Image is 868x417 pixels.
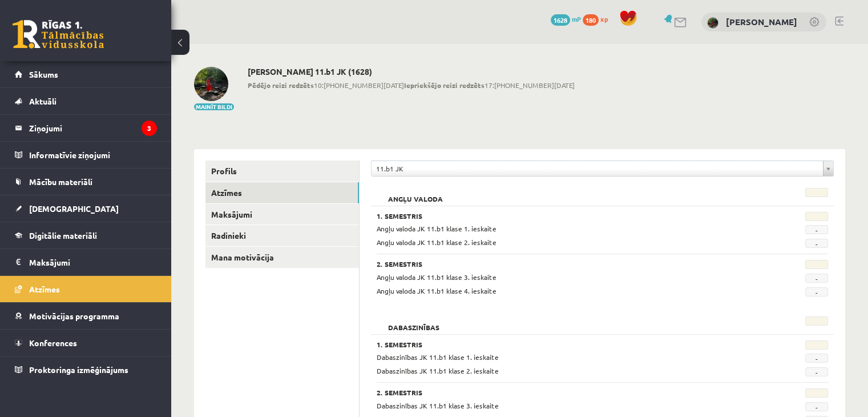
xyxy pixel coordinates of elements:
span: Digitālie materiāli [29,230,97,240]
span: - [805,274,828,283]
h3: 2. Semestris [377,260,750,268]
a: 1628 mP [551,14,581,23]
span: Mācību materiāli [29,177,92,187]
b: Pēdējo reizi redzēts [248,81,314,90]
span: Angļu valoda JK 11.b1 klase 1. ieskaite [377,224,496,233]
a: Informatīvie ziņojumi [15,142,157,168]
legend: Informatīvie ziņojumi [29,142,157,168]
legend: Ziņojumi [29,115,157,141]
a: Atzīmes [15,276,157,302]
a: Radinieki [205,225,359,246]
b: Iepriekšējo reizi redzēts [404,81,485,90]
h2: [PERSON_NAME] 11.b1 JK (1628) [248,67,575,77]
span: Angļu valoda JK 11.b1 klase 4. ieskaite [377,286,496,295]
a: Profils [205,161,359,182]
a: Mana motivācija [205,247,359,268]
span: Atzīmes [29,284,60,294]
a: Motivācijas programma [15,303,157,329]
legend: Maksājumi [29,249,157,275]
span: Dabaszinības JK 11.b1 klase 2. ieskaite [377,366,499,375]
h2: Dabaszinības [377,316,451,328]
a: 180 xp [583,14,613,23]
img: Elīna Bačka [707,17,718,29]
a: Sākums [15,61,157,87]
span: Angļu valoda JK 11.b1 klase 2. ieskaite [377,238,496,247]
h3: 1. Semestris [377,340,750,348]
a: Proktoringa izmēģinājums [15,356,157,383]
a: Rīgas 1. Tālmācības vidusskola [13,20,104,49]
a: Atzīmes [205,182,359,203]
img: Elīna Bačka [194,67,228,101]
span: 11.b1 JK [376,161,818,176]
span: - [805,239,828,248]
span: 1628 [551,14,570,26]
span: Dabaszinības JK 11.b1 klase 3. ieskaite [377,401,499,410]
a: [DEMOGRAPHIC_DATA] [15,195,157,222]
span: - [805,367,828,376]
a: 11.b1 JK [372,161,833,176]
span: - [805,354,828,363]
span: - [805,287,828,296]
span: Proktoringa izmēģinājums [29,364,128,375]
span: Dabaszinības JK 11.b1 klase 1. ieskaite [377,352,499,362]
span: [DEMOGRAPHIC_DATA] [29,203,119,214]
h3: 1. Semestris [377,212,750,220]
button: Mainīt bildi [194,103,234,110]
span: Sākums [29,69,58,79]
span: Angļu valoda JK 11.b1 klase 3. ieskaite [377,272,496,282]
a: Ziņojumi3 [15,115,157,141]
a: Maksājumi [15,249,157,275]
span: - [805,225,828,234]
a: Mācību materiāli [15,169,157,195]
i: 3 [142,121,157,136]
a: Maksājumi [205,204,359,225]
span: Aktuāli [29,96,56,106]
span: xp [600,14,608,23]
h2: Angļu valoda [377,188,454,199]
span: mP [572,14,581,23]
a: [PERSON_NAME] [726,16,797,27]
a: Konferences [15,330,157,356]
h3: 2. Semestris [377,388,750,396]
span: - [805,402,828,411]
a: Aktuāli [15,88,157,114]
span: 10:[PHONE_NUMBER][DATE] 17:[PHONE_NUMBER][DATE] [248,80,575,90]
span: Motivācijas programma [29,311,119,321]
span: 180 [583,14,599,26]
a: Digitālie materiāli [15,222,157,248]
span: Konferences [29,338,77,348]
